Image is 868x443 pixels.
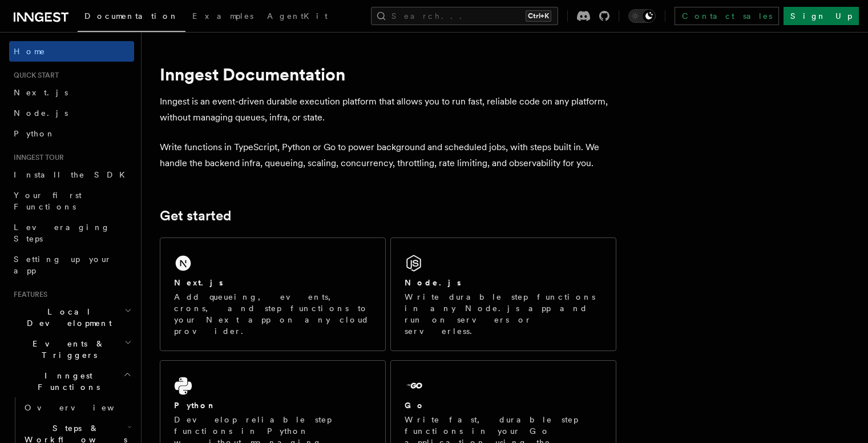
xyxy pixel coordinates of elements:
span: Inngest tour [9,153,64,162]
a: Documentation [78,3,185,32]
p: Write durable step functions in any Node.js app and run on servers or serverless. [405,291,602,337]
span: Home [14,46,46,57]
a: Contact sales [675,7,779,25]
h2: Next.js [174,277,223,288]
a: Install the SDK [9,164,134,185]
a: Node.js [9,103,134,123]
a: Node.jsWrite durable step functions in any Node.js app and run on servers or serverless. [390,237,616,351]
h2: Node.js [405,277,461,288]
a: Leveraging Steps [9,217,134,249]
button: Local Development [9,301,134,333]
a: Python [9,123,134,144]
a: Home [9,41,134,62]
span: Features [9,290,47,299]
button: Inngest Functions [9,365,134,397]
h2: Python [174,400,216,411]
a: Next.jsAdd queueing, events, crons, and step functions to your Next app on any cloud provider. [160,237,386,351]
span: Overview [25,403,142,412]
a: Your first Functions [9,185,134,217]
span: Events & Triggers [9,338,124,361]
p: Inngest is an event-driven durable execution platform that allows you to run fast, reliable code ... [160,94,616,126]
span: Examples [192,11,253,21]
span: Documentation [84,11,179,21]
p: Write functions in TypeScript, Python or Go to power background and scheduled jobs, with steps bu... [160,139,616,171]
a: Setting up your app [9,249,134,281]
span: Node.js [14,108,68,118]
span: AgentKit [267,11,328,21]
a: Overview [20,397,134,418]
h1: Inngest Documentation [160,64,616,84]
span: Install the SDK [14,170,132,179]
button: Toggle dark mode [628,9,656,23]
a: Examples [185,3,260,31]
span: Local Development [9,306,124,329]
span: Inngest Functions [9,370,123,393]
p: Add queueing, events, crons, and step functions to your Next app on any cloud provider. [174,291,372,337]
span: Your first Functions [14,191,82,211]
span: Leveraging Steps [14,223,110,243]
a: AgentKit [260,3,334,31]
span: Quick start [9,71,59,80]
button: Search...Ctrl+K [371,7,558,25]
span: Next.js [14,88,68,97]
a: Next.js [9,82,134,103]
span: Python [14,129,55,138]
button: Events & Triggers [9,333,134,365]
kbd: Ctrl+K [526,10,551,22]
a: Sign Up [784,7,859,25]
a: Get started [160,208,231,224]
h2: Go [405,400,425,411]
span: Setting up your app [14,255,112,275]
